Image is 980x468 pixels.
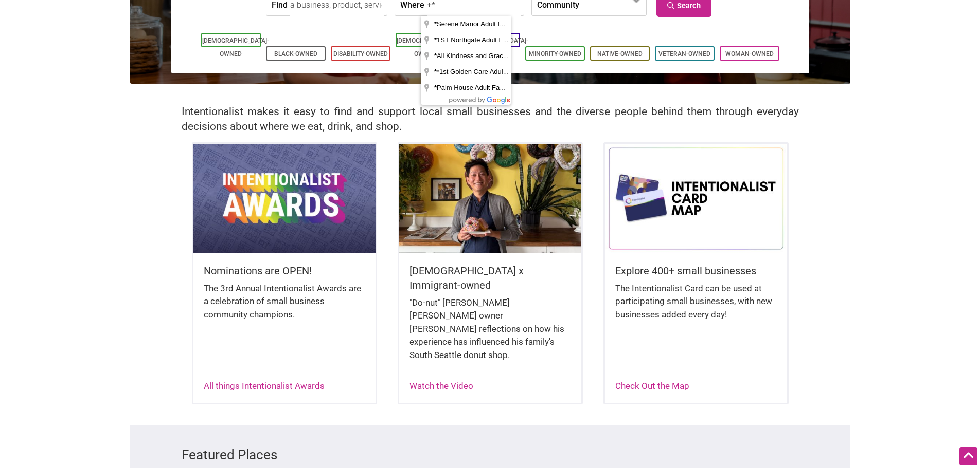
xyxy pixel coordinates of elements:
div: "Do-nut" [PERSON_NAME] [PERSON_NAME] owner [PERSON_NAME] reflections on how his experience has in... [409,296,571,372]
a: Minority-Owned [529,50,581,58]
h5: Nominations are OPEN! [204,264,365,278]
a: Native-Owned [597,50,643,58]
div: Scroll Back to Top [959,447,977,465]
div: The Intentionalist Card can be used at participating small businesses, with new businesses added ... [615,282,777,332]
a: Veteran-Owned [658,50,710,58]
a: [DEMOGRAPHIC_DATA]-Owned [397,37,464,58]
a: Woman-Owned [725,50,774,58]
span: Serene Manor Adult family Home [434,20,537,28]
h5: [DEMOGRAPHIC_DATA] x Immigrant-owned [409,264,571,292]
img: Intentionalist Card Map [605,144,787,253]
a: All things Intentionalist Awards [204,381,325,391]
h2: Intentionalist makes it easy to find and support local small businesses and the diverse people be... [182,104,799,134]
a: Black-Owned [274,50,317,58]
a: Disability-Owned [333,50,388,58]
span: *1st Golden Care Adult Family Home [434,68,548,76]
a: Watch the Video [409,381,473,391]
img: Intentionalist Awards [193,144,376,253]
span: Palm House Adult Family Home LLC [434,84,547,91]
h3: Featured Places [182,445,799,464]
span: 1ST Northgate Adult Family Home [434,36,540,44]
span: All Kindness and Grace [434,52,508,60]
div: The 3rd Annual Intentionalist Awards are a celebration of small business community champions. [204,282,365,332]
a: Check Out the Map [615,381,689,391]
a: [DEMOGRAPHIC_DATA]-Owned [202,37,269,58]
img: King Donuts - Hong Chhuor [399,144,581,253]
h5: Explore 400+ small businesses [615,264,777,278]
